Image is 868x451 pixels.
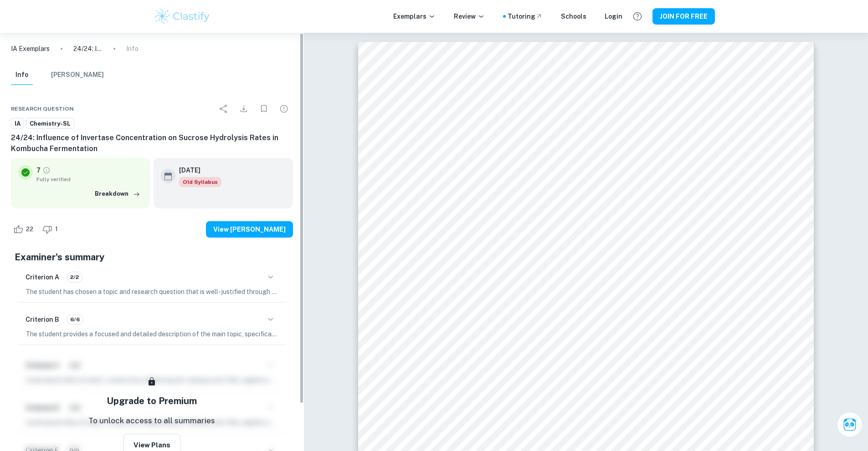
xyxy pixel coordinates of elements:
[126,44,139,54] p: Info
[42,166,51,174] a: Grade fully verified
[92,187,143,201] button: Breakdown
[235,100,253,118] div: Download
[21,225,38,234] span: 22
[26,287,278,297] p: The student has chosen a topic and research question that is well-justified through both personal...
[15,250,289,264] h5: Examiner's summary
[275,100,293,118] div: Report issue
[11,65,33,85] button: Info
[107,394,197,408] h5: Upgrade to Premium
[206,221,293,238] button: View [PERSON_NAME]
[561,11,586,21] a: Schools
[393,11,436,21] p: Exemplars
[26,119,74,128] span: Chemistry-SL
[652,8,715,25] button: JOIN FOR FREE
[36,175,143,183] span: Fully verified
[454,11,485,21] p: Review
[11,118,24,129] a: IA
[67,273,82,281] span: 2/2
[508,11,543,21] a: Tutoring
[837,412,863,437] button: Ask Clai
[215,100,233,118] div: Share
[50,225,63,234] span: 1
[73,44,103,54] p: 24/24: Influence of Invertase Concentration on Sucrose Hydrolysis Rates in Kombucha Fermentation
[26,329,278,339] p: The student provides a focused and detailed description of the main topic, specifically exploring...
[154,7,211,25] img: Clastify logo
[179,177,221,187] span: Old Syllabus
[88,415,215,427] p: To unlock access to all summaries
[11,222,38,237] div: Like
[11,44,50,54] a: IA Exemplars
[40,222,63,237] div: Dislike
[11,105,74,113] span: Research question
[26,118,74,129] a: Chemistry-SL
[179,177,221,187] div: Starting from the May 2025 session, the Chemistry IA requirements have changed. It's OK to refer ...
[11,132,293,154] h6: 24/24: Influence of Invertase Concentration on Sucrose Hydrolysis Rates in Kombucha Fermentation
[605,11,622,21] a: Login
[36,165,41,175] p: 7
[630,9,645,24] button: Help and Feedback
[179,165,214,175] h6: [DATE]
[11,119,24,128] span: IA
[26,314,59,324] h6: Criterion B
[255,100,273,118] div: Bookmark
[51,65,104,85] button: [PERSON_NAME]
[26,272,59,282] h6: Criterion A
[67,315,83,324] span: 6/6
